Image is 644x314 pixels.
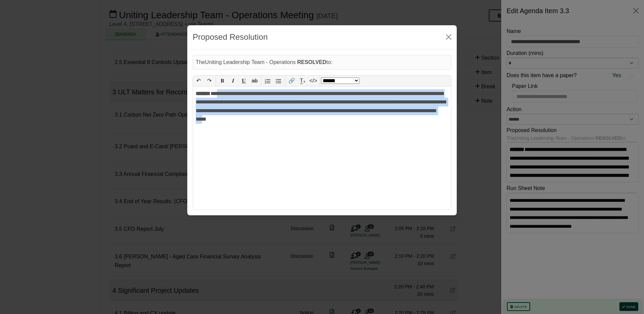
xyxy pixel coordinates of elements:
button: Close [443,32,454,42]
button: 𝐔 [238,75,249,86]
button: Numbered list [262,75,273,86]
s: ab [252,78,258,84]
button: ↶ [193,75,204,86]
div: The Uniting Leadership Team - Operations to: [193,55,451,70]
button: 𝐁 [217,75,228,86]
button: 𝑰 [228,75,238,86]
button: ab [249,75,260,86]
button: 🔗 [286,75,297,86]
b: RESOLVED [297,59,326,65]
div: Proposed Resolution [193,31,268,43]
button: ↷ [204,75,215,86]
button: Bullet list [273,75,284,86]
span: 𝐔 [242,78,246,84]
button: T̲ₓ [297,75,308,86]
button: </> [308,75,319,86]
